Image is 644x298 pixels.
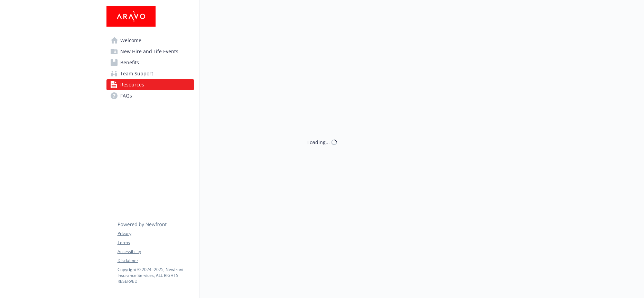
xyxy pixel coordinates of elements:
a: Disclaimer [118,258,194,264]
a: Benefits [106,57,194,68]
span: Benefits [120,57,139,68]
span: New Hire and Life Events [120,46,178,57]
p: Copyright © 2024 - 2025 , Newfront Insurance Services, ALL RIGHTS RESERVED [118,267,194,284]
span: FAQs [120,90,132,101]
a: Resources [106,79,194,90]
a: Privacy [118,231,194,237]
a: FAQs [106,90,194,101]
a: Terms [118,240,194,246]
span: Resources [120,79,144,90]
a: Accessibility [118,249,194,255]
a: Welcome [106,35,194,46]
span: Team Support [120,68,153,79]
a: New Hire and Life Events [106,46,194,57]
a: Team Support [106,68,194,79]
div: Loading... [307,139,330,146]
span: Welcome [120,35,141,46]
